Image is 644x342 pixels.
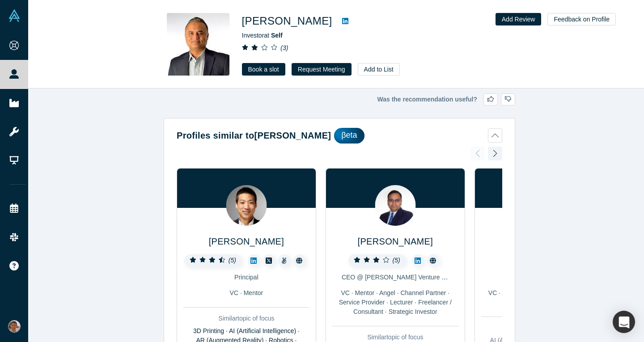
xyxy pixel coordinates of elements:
[229,257,236,264] i: ( 5 )
[242,32,283,39] span: Investor at
[280,44,288,51] i: ( 3 )
[164,93,515,106] div: Was the recommendation useful?
[226,185,267,226] img: Victor Wang's Profile Image
[177,128,502,144] button: Profiles similar to[PERSON_NAME]βeta
[292,63,352,76] button: Request Meeting
[358,63,400,76] button: Add to List
[8,9,21,22] img: Alchemist Vault Logo
[167,13,229,76] img: Vivek Khanna's Profile Image
[234,274,258,281] span: Principal
[177,129,331,142] h2: Profiles similar to [PERSON_NAME]
[334,128,364,144] div: βeta
[242,63,285,76] a: Book a slot
[393,257,400,264] i: ( 5 )
[242,13,332,29] h1: [PERSON_NAME]
[271,32,283,39] a: Self
[496,13,542,25] button: Add Review
[209,236,284,246] a: [PERSON_NAME]
[547,13,616,25] button: Feedback on Profile
[183,314,309,323] div: Similar topic of focus
[358,236,433,246] a: [PERSON_NAME]
[375,185,415,226] img: Deepak Sharma's Profile Image
[481,288,607,307] div: VC · Angel · Mentor · Strategic Investor · Lecturer
[481,323,607,333] div: Similar topic of focus
[342,274,479,281] span: CEO @ [PERSON_NAME] Venture Partners LLC
[8,320,21,333] img: Mikhail Baklanov's Account
[332,288,458,317] div: VC · Mentor · Angel · Channel Partner · Service Provider · Lecturer · Freelancer / Consultant · S...
[332,333,458,342] div: Similar topic of focus
[183,288,309,298] div: VC · Mentor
